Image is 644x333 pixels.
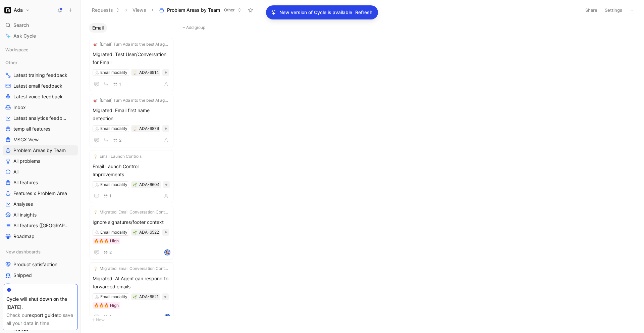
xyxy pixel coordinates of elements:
[3,188,78,198] a: Features x Problem Area
[3,124,78,134] a: temp all features
[3,156,78,166] a: All problems
[180,23,271,32] button: Add group
[139,181,160,188] div: ADA-6604
[13,179,38,186] span: All features
[100,209,169,216] span: Migrated: Email Conversation Context
[93,162,170,179] span: Email Launch Control Improvements
[139,125,159,132] div: ADA-6879
[13,21,29,29] span: Search
[89,23,107,33] button: Email
[93,218,170,226] span: Ignore signatures/footer context
[582,5,600,15] button: Share
[133,127,137,131] img: 💡
[93,41,170,48] button: 🎯[Email] Turn Ada into the best AI agent for email support
[3,145,78,155] a: Problem Areas by Team
[3,247,78,257] div: New dashboards
[13,32,36,40] span: Ask Cycle
[3,113,78,123] a: Latest analytics feedback
[109,315,111,319] span: 1
[3,5,32,15] button: AdaAda
[100,97,169,104] span: [Email] Turn Ada into the best AI agent for email support
[132,294,137,299] div: 🌱
[4,7,11,13] img: Ada
[86,20,180,327] div: EmailNew
[132,182,137,187] div: 🌱
[6,311,74,327] div: Check our to save all your data in time.
[93,265,170,272] button: 💡Migrated: Email Conversation Context
[13,261,57,268] span: Product satisfaction
[119,82,121,86] span: 1
[90,150,173,203] a: 💡Email Launch ControlsEmail Launch Control ImprovementsEmail modality1
[112,137,123,144] button: 2
[165,315,170,319] img: avatar
[3,81,78,91] a: Latest email feedback
[93,275,170,291] span: Migrated: AI Agent can respond to forwarded emails
[13,233,35,240] span: Roadmap
[355,8,372,16] span: Refresh
[93,209,170,216] button: 💡Migrated: Email Conversation Context
[100,265,169,272] span: Migrated: Email Conversation Context
[6,295,74,311] div: Cycle will shut down on the [DATE].
[90,206,173,259] a: 💡Migrated: Email Conversation ContextIgnore signatures/footer contextEmail modality🔥🔥🔥 High2avatar
[13,136,39,143] span: MSGX View
[3,20,78,30] div: Search
[94,42,98,46] img: 🎯
[93,153,143,160] button: 💡Email Launch Controls
[13,283,41,289] span: VoC External
[13,115,69,122] span: Latest analytics feedback
[102,313,113,321] button: 1
[94,238,119,244] div: 🔥🔥🔥 High
[13,126,50,132] span: temp all features
[90,38,173,91] a: 🎯[Email] Turn Ada into the best AI agent for email supportMigrated: Test User/Conversation for Em...
[3,92,78,102] a: Latest voice feedback
[132,126,137,131] button: 💡
[3,57,78,67] div: Other
[92,25,104,31] span: Email
[3,167,78,177] a: All
[100,41,169,48] span: [Email] Turn Ada into the best AI agent for email support
[139,69,159,76] div: ADA-6914
[13,222,70,229] span: All features ([GEOGRAPHIC_DATA])
[13,272,32,279] span: Shipped
[13,190,67,197] span: Features x Problem Area
[100,125,127,132] div: Email modality
[3,135,78,145] a: MSGX View
[3,199,78,209] a: Analyses
[13,104,26,111] span: Inbox
[133,183,137,187] img: 🌱
[3,31,78,41] a: Ask Cycle
[3,221,78,231] a: All features ([GEOGRAPHIC_DATA])
[156,5,245,15] button: Problem Areas by TeamOther
[102,249,113,256] button: 2
[3,45,78,55] div: Workspace
[94,210,98,214] img: 💡
[3,57,78,241] div: OtherLatest training feedbackLatest email feedbackLatest voice feedbackInboxLatest analytics feed...
[109,194,111,198] span: 1
[94,154,98,158] img: 💡
[29,312,57,318] a: export guide
[132,230,137,235] div: 🌱
[224,7,235,13] span: Other
[94,98,98,102] img: 🎯
[90,262,173,324] a: 💡Migrated: Email Conversation ContextMigrated: AI Agent can respond to forwarded emailsEmail moda...
[132,70,137,75] button: 💡
[13,158,40,164] span: All problems
[5,59,17,66] span: Other
[167,7,220,13] span: Problem Areas by Team
[89,5,123,15] button: Requests
[13,201,33,207] span: Analyses
[133,295,137,299] img: 🌱
[14,7,23,13] h1: Ada
[3,281,78,291] a: VoC External
[3,231,78,241] a: Roadmap
[94,302,119,309] div: 🔥🔥🔥 High
[13,83,62,89] span: Latest email feedback
[5,46,29,53] span: Workspace
[13,72,67,79] span: Latest training feedback
[3,210,78,220] a: All insights
[100,293,127,300] div: Email modality
[139,229,159,236] div: ADA-6522
[602,5,625,15] button: Settings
